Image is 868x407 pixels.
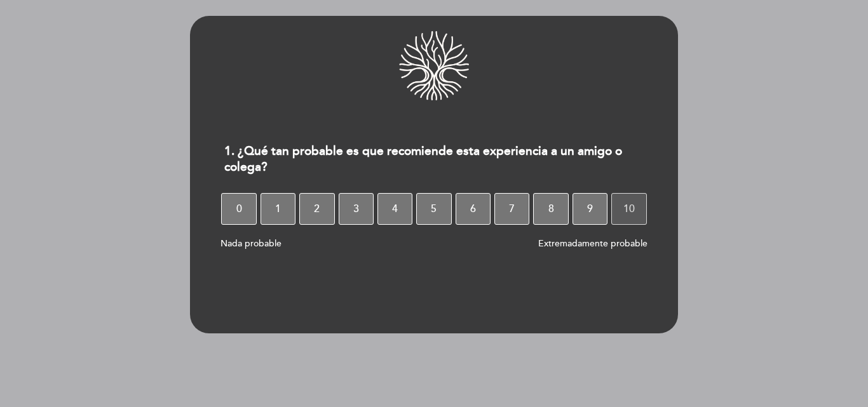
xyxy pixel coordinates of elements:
[611,193,646,225] button: 10
[339,193,374,225] button: 3
[538,238,648,249] span: Extremadamente probable
[220,238,281,249] span: Nada probable
[299,193,334,225] button: 2
[548,191,554,227] span: 8
[275,191,281,227] span: 1
[431,191,437,227] span: 5
[416,193,451,225] button: 5
[573,193,607,225] button: 9
[314,191,320,227] span: 2
[533,193,568,225] button: 8
[470,191,476,227] span: 6
[236,191,242,227] span: 0
[377,193,412,225] button: 4
[623,191,635,227] span: 10
[509,191,515,227] span: 7
[353,191,359,227] span: 3
[221,193,256,225] button: 0
[494,193,529,225] button: 7
[392,191,398,227] span: 4
[456,193,491,225] button: 6
[214,136,653,183] div: 1. ¿Qué tan probable es que recomiende esta experiencia a un amigo o colega?
[261,193,295,225] button: 1
[587,191,593,227] span: 9
[390,29,478,103] img: header_1722537720.png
